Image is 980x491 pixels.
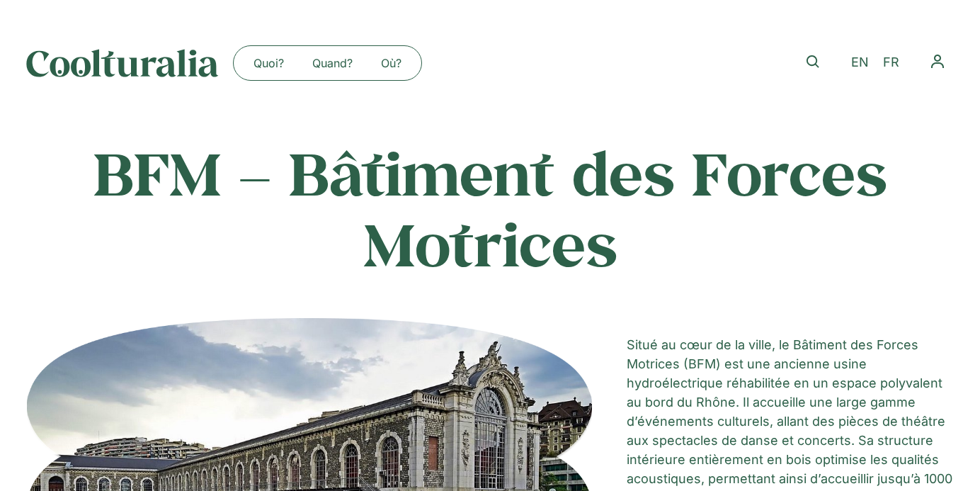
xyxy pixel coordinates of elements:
a: FR [876,52,906,73]
h1: BFM – Bâtiment des Forces Motrices [26,137,954,278]
span: EN [851,55,869,70]
a: EN [844,52,876,73]
button: Permuter le menu [921,45,954,78]
a: Quand? [298,52,367,74]
a: Quoi? [239,52,298,74]
a: Où? [367,52,416,74]
span: FR [883,55,899,70]
nav: Menu [239,52,416,74]
nav: Menu [921,45,954,78]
